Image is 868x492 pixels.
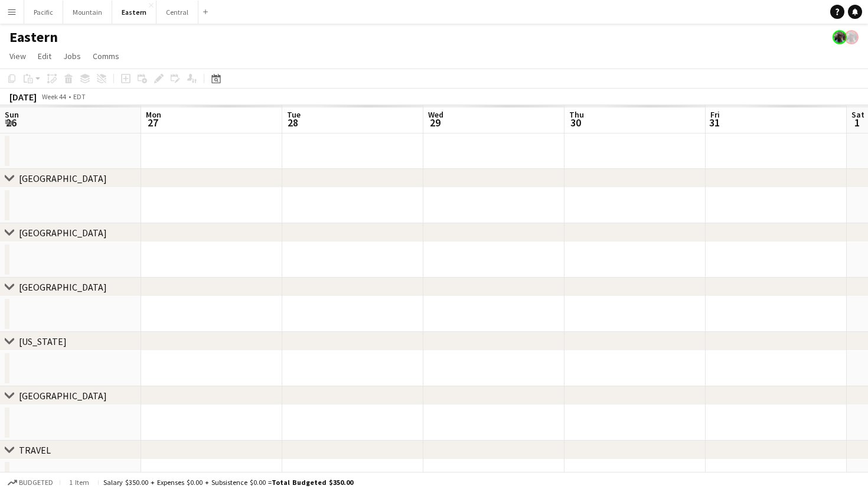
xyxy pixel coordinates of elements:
div: [GEOGRAPHIC_DATA] [19,227,107,239]
span: Budgeted [19,478,53,487]
app-user-avatar: Jeremiah Bell [844,30,859,44]
span: 30 [567,116,584,129]
span: 31 [709,116,720,129]
span: Week 44 [39,92,68,101]
div: [GEOGRAPHIC_DATA] [19,172,107,184]
span: Mon [146,109,161,120]
app-user-avatar: Jeremiah Bell [833,30,847,44]
span: 1 item [65,478,93,487]
div: [DATE] [9,91,37,103]
a: View [5,48,31,64]
span: 28 [285,116,301,129]
span: Fri [710,109,720,120]
span: Comms [93,51,119,61]
div: Salary $350.00 + Expenses $0.00 + Subsistence $0.00 = [103,478,353,487]
div: [GEOGRAPHIC_DATA] [19,390,107,402]
span: 29 [426,116,443,129]
span: 1 [850,116,864,129]
button: Eastern [112,1,156,24]
button: Mountain [63,1,112,24]
button: Budgeted [6,476,55,489]
button: Pacific [24,1,63,24]
a: Comms [88,48,124,64]
span: Sun [5,109,19,120]
div: [GEOGRAPHIC_DATA] [19,281,107,293]
span: View [9,51,26,61]
button: Central [156,1,198,24]
div: EDT [73,92,86,101]
a: Jobs [58,48,86,64]
span: 26 [3,116,19,129]
h1: Eastern [9,28,58,46]
a: Edit [33,48,56,64]
span: Jobs [63,51,81,61]
span: Edit [38,51,51,61]
span: Wed [428,109,443,120]
span: 27 [144,116,161,129]
span: Total Budgeted $350.00 [272,478,353,487]
span: Sat [851,109,864,120]
div: [US_STATE] [19,335,67,347]
span: Thu [569,109,584,120]
span: Tue [287,109,301,120]
div: TRAVEL [19,444,51,456]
